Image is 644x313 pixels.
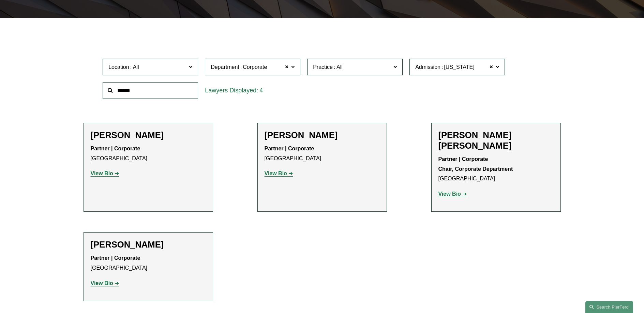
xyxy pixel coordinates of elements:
[438,130,554,151] h2: [PERSON_NAME] [PERSON_NAME]
[259,87,263,94] span: 4
[265,146,314,151] strong: Partner | Corporate
[91,253,206,273] p: [GEOGRAPHIC_DATA]
[265,144,380,164] p: [GEOGRAPHIC_DATA]
[438,154,554,184] p: [GEOGRAPHIC_DATA]
[265,170,293,176] a: View Bio
[438,156,488,162] strong: Partner | Corporate
[91,130,206,140] h2: [PERSON_NAME]
[585,301,633,313] a: Search this site
[91,146,140,151] strong: Partner | Corporate
[243,63,267,72] span: Corporate
[91,280,119,286] a: View Bio
[211,64,239,70] span: Department
[438,191,461,197] strong: View Bio
[108,64,129,70] span: Location
[313,64,333,70] span: Practice
[91,255,140,261] strong: Partner | Corporate
[91,170,113,176] strong: View Bio
[438,166,513,172] strong: Chair, Corporate Department
[91,280,113,286] strong: View Bio
[444,63,474,72] span: [US_STATE]
[265,130,380,140] h2: [PERSON_NAME]
[415,64,440,70] span: Admission
[438,191,467,197] a: View Bio
[91,144,206,164] p: [GEOGRAPHIC_DATA]
[91,239,206,250] h2: [PERSON_NAME]
[91,170,119,176] a: View Bio
[265,170,287,176] strong: View Bio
